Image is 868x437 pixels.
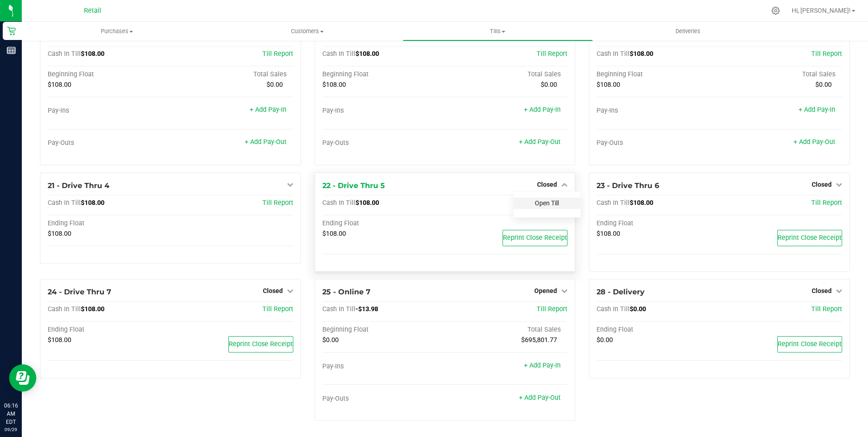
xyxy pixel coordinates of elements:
a: + Add Pay-Out [519,394,561,402]
div: Ending Float [48,326,170,334]
a: Customers [212,22,402,41]
div: Total Sales [170,70,293,79]
a: + Add Pay-Out [519,138,561,146]
span: $108.00 [48,336,71,344]
a: Purchases [22,22,212,41]
a: Till Report [262,199,293,207]
span: Reprint Close Receipt [778,234,842,242]
span: Reprint Close Receipt [229,340,293,348]
a: Till Report [262,305,293,313]
span: $695,801.77 [521,336,557,344]
span: $108.00 [355,50,379,58]
a: Open Till [535,199,559,207]
span: Closed [537,181,557,188]
div: Total Sales [720,70,842,79]
span: $108.00 [81,305,104,313]
div: Ending Float [597,219,719,228]
span: Cash In Till [48,305,81,313]
span: Cash In Till [322,50,355,58]
p: 09/29 [4,426,18,433]
span: Closed [263,287,283,294]
span: 28 - Delivery [597,288,645,296]
a: Deliveries [593,22,783,41]
span: 25 - Online 7 [322,288,370,296]
button: Reprint Close Receipt [777,230,842,246]
span: $0.00 [266,81,283,89]
span: 23 - Drive Thru 6 [597,181,659,190]
span: $108.00 [322,230,346,238]
span: Closed [812,181,832,188]
div: Ending Float [597,326,719,334]
span: $108.00 [597,81,620,89]
inline-svg: Reports [7,46,16,55]
span: Till Report [537,305,567,313]
a: Till Report [537,50,567,58]
div: Manage settings [770,6,781,15]
span: Cash In Till [48,50,81,58]
div: Total Sales [445,326,567,334]
inline-svg: Retail [7,26,16,35]
span: Purchases [22,27,212,35]
a: Tills [403,22,593,41]
div: Ending Float [48,219,170,228]
span: $108.00 [81,199,104,207]
div: Ending Float [322,219,445,228]
a: Till Report [262,50,293,58]
span: Reprint Close Receipt [503,234,567,242]
a: Till Report [811,199,842,207]
span: 24 - Drive Thru 7 [48,288,111,296]
div: Beginning Float [48,70,170,79]
div: Total Sales [445,70,567,79]
span: $0.00 [541,81,557,89]
span: Cash In Till [48,199,81,207]
span: Tills [403,27,592,35]
span: Deliveries [663,27,713,35]
span: $108.00 [630,50,653,58]
span: $108.00 [597,230,620,238]
a: Till Report [811,305,842,313]
span: $0.00 [597,336,613,344]
div: Pay-Outs [322,139,445,147]
div: Beginning Float [322,70,445,79]
span: Cash In Till [597,50,630,58]
span: Retail [84,7,101,15]
iframe: Resource center [9,364,36,392]
span: Reprint Close Receipt [778,340,842,348]
span: $0.00 [815,81,832,89]
div: Pay-Ins [322,107,445,115]
div: Pay-Outs [597,139,719,147]
span: 21 - Drive Thru 4 [48,181,109,190]
span: $0.00 [322,336,339,344]
button: Reprint Close Receipt [503,230,567,246]
div: Pay-Ins [48,107,170,115]
div: Pay-Outs [322,395,445,403]
span: Opened [534,287,557,294]
a: + Add Pay-In [524,106,561,114]
a: + Add Pay-In [250,106,286,114]
a: + Add Pay-Out [245,138,286,146]
span: Cash In Till [597,305,630,313]
span: Cash In Till [322,199,355,207]
span: Cash In Till [322,305,355,313]
span: Closed [812,287,832,294]
p: 06:16 AM EDT [4,402,18,426]
span: $108.00 [48,230,71,238]
a: Till Report [811,50,842,58]
span: $108.00 [48,81,71,89]
span: $0.00 [630,305,646,313]
div: Beginning Float [322,326,445,334]
div: Beginning Float [597,70,719,79]
div: Pay-Outs [48,139,170,147]
button: Reprint Close Receipt [777,336,842,353]
a: + Add Pay-Out [794,138,835,146]
span: -$13.98 [355,305,378,313]
span: $108.00 [322,81,346,89]
span: $108.00 [81,50,104,58]
span: $108.00 [630,199,653,207]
